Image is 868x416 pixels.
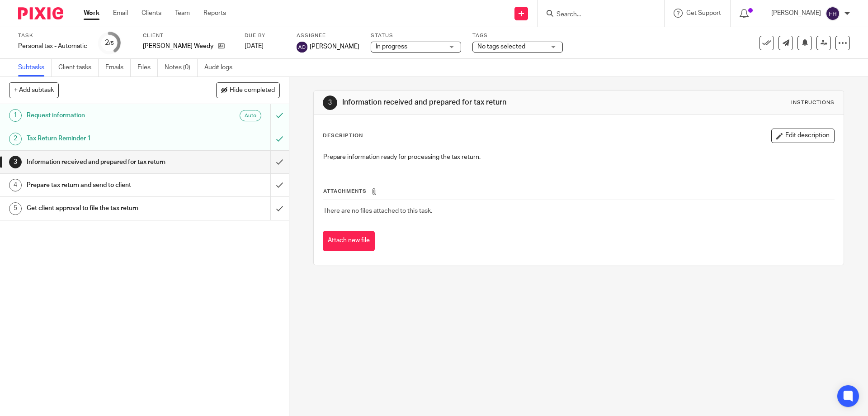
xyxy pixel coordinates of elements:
[297,32,359,39] label: Assignee
[9,82,59,98] button: + Add subtask
[113,9,128,18] a: Email
[686,10,721,16] span: Get Support
[27,201,183,215] h1: Get client approval to file the tax return
[216,82,280,98] button: Hide completed
[105,59,131,77] a: Emails
[143,32,233,39] label: Client
[371,32,461,39] label: Status
[556,11,637,19] input: Search
[137,59,158,77] a: Files
[791,99,835,106] div: Instructions
[175,9,190,18] a: Team
[143,42,213,51] p: [PERSON_NAME] Weedy
[18,7,63,19] img: Pixie
[9,156,22,168] div: 3
[84,9,99,18] a: Work
[323,153,834,162] p: Prepare information ready for processing the tax return.
[105,38,114,48] div: 2
[9,109,22,122] div: 1
[109,41,114,46] small: /5
[18,32,87,39] label: Task
[203,9,226,18] a: Reports
[297,42,307,53] img: svg%3E
[240,110,261,121] div: Auto
[826,6,840,21] img: svg%3E
[58,59,99,77] a: Client tasks
[204,59,239,77] a: Audit logs
[9,202,22,215] div: 5
[771,129,835,143] button: Edit description
[323,189,367,194] span: Attachments
[245,43,264,49] span: [DATE]
[27,178,183,192] h1: Prepare tax return and send to client
[771,9,821,18] p: [PERSON_NAME]
[342,98,598,107] h1: Information received and prepared for tax return
[323,132,363,139] p: Description
[230,87,275,94] span: Hide completed
[323,208,432,214] span: There are no files attached to this task.
[27,155,183,169] h1: Information received and prepared for tax return
[142,9,161,18] a: Clients
[323,96,337,110] div: 3
[27,132,183,145] h1: Tax Return Reminder 1
[310,42,359,51] span: [PERSON_NAME]
[165,59,198,77] a: Notes (0)
[477,43,525,50] span: No tags selected
[376,43,407,50] span: In progress
[9,133,22,145] div: 2
[245,32,285,39] label: Due by
[472,32,563,39] label: Tags
[323,231,375,251] button: Attach new file
[18,59,52,77] a: Subtasks
[27,109,183,122] h1: Request information
[9,179,22,191] div: 4
[18,42,87,51] div: Personal tax - Automatic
